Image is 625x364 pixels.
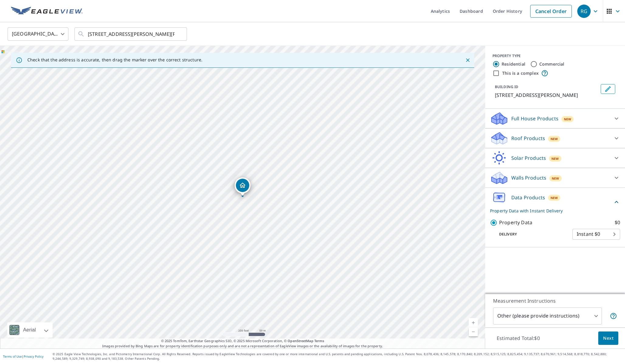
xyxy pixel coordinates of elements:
[495,91,598,99] p: [STREET_ADDRESS][PERSON_NAME]
[469,318,478,327] a: Current Level 17, Zoom In
[502,70,539,76] label: This is a complex
[490,190,620,214] div: Data ProductsNewProperty Data with Instant Delivery
[511,154,546,162] p: Solar Products
[464,56,472,64] button: Close
[603,335,613,342] span: Next
[551,156,559,161] span: New
[511,115,558,122] p: Full House Products
[499,219,532,226] p: Property Data
[490,232,572,237] p: Delivery
[552,176,559,181] span: New
[21,322,38,338] div: Aerial
[539,61,565,67] label: Commercial
[53,352,622,361] p: © 2025 Eagle View Technologies, Inc. and Pictometry International Corp. All Rights Reserved. Repo...
[495,84,518,89] p: BUILDING ID
[490,151,620,165] div: Solar ProductsNew
[27,57,202,63] p: Check that the address is accurate, then drag the marker over the correct structure.
[551,195,558,200] span: New
[511,194,545,201] p: Data Products
[490,131,620,146] div: Roof ProductsNew
[490,208,613,214] p: Property Data with Instant Delivery
[598,331,618,345] button: Next
[11,7,83,16] img: EV Logo
[161,338,324,344] span: © 2025 TomTom, Earthstar Geographics SIO, © 2025 Microsoft Corporation, ©
[88,26,174,43] input: Search by address or latitude-longitude
[530,5,572,18] a: Cancel Order
[511,174,546,181] p: Walls Products
[492,331,545,345] p: Estimated Total: $0
[235,177,250,196] div: Dropped pin, building 1, Residential property, 4 Tanner Dr Princeton, NJ 08540
[314,338,324,343] a: Terms
[24,354,43,359] a: Privacy Policy
[7,322,53,338] div: Aerial
[577,5,591,18] div: RG
[469,327,478,336] a: Current Level 17, Zoom Out
[490,170,620,185] div: Walls ProductsNew
[564,117,571,122] span: New
[572,226,620,243] div: Instant $0
[8,26,68,43] div: [GEOGRAPHIC_DATA]
[615,219,620,226] p: $0
[551,136,558,141] span: New
[492,53,618,59] div: PROPERTY TYPE
[511,135,545,142] p: Roof Products
[3,355,43,358] p: |
[502,61,525,67] label: Residential
[288,338,313,343] a: OpenStreetMap
[3,354,22,359] a: Terms of Use
[610,312,617,320] span: Please provide instructions on the next page for which structures you would like measured. You wi...
[490,111,620,126] div: Full House ProductsNew
[493,297,617,304] p: Measurement Instructions
[601,84,615,94] button: Edit building 1
[493,307,602,325] div: Other (please provide instructions)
